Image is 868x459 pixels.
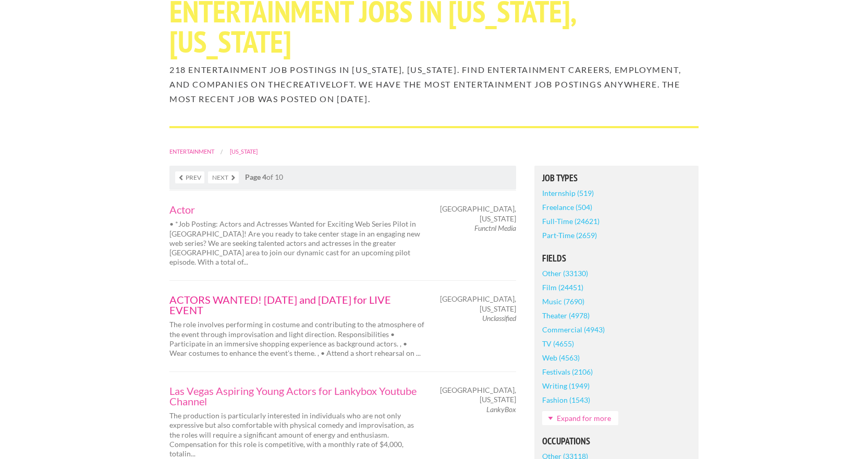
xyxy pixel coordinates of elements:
[486,405,516,414] em: LankyBox
[542,308,590,322] a: Theater (4978)
[542,365,593,379] a: Festivals (2106)
[542,437,691,446] h5: Occupations
[474,224,516,232] em: Functnl Media
[440,204,516,223] span: [GEOGRAPHIC_DATA], [US_STATE]
[542,254,691,263] h5: Fields
[208,171,239,183] a: Next
[482,314,516,322] em: Unclassified
[175,171,204,183] a: Prev
[542,173,691,183] h5: Job Types
[542,379,590,393] a: Writing (1949)
[542,186,594,200] a: Internship (519)
[542,266,588,280] a: Other (33130)
[169,204,425,215] a: Actor
[542,228,597,242] a: Part-Time (2659)
[169,411,425,458] p: The production is particularly interested in individuals who are not only expressive but also com...
[542,214,600,228] a: Full-Time (24621)
[169,386,425,406] a: Las Vegas Aspiring Young Actors for Lankybox Youtube Channel
[542,322,605,337] a: Commercial (4943)
[169,294,425,315] a: ACTORS WANTED! [DATE] and [DATE] for LIVE EVENT
[245,172,266,181] strong: Page 4
[542,351,580,365] a: Web (4563)
[169,166,516,190] nav: of 10
[440,386,516,404] span: [GEOGRAPHIC_DATA], [US_STATE]
[230,148,258,155] a: [US_STATE]
[542,393,590,407] a: Fashion (1543)
[169,219,425,267] p: • *Job Posting: Actors and Actresses Wanted for Exciting Web Series Pilot in [GEOGRAPHIC_DATA]! A...
[169,148,214,155] a: Entertainment
[169,63,699,106] h2: 218 Entertainment job postings in [US_STATE], [US_STATE]. Find Entertainment careers, employment,...
[542,200,592,214] a: Freelance (504)
[542,294,584,308] a: Music (7690)
[440,294,516,313] span: [GEOGRAPHIC_DATA], [US_STATE]
[542,411,618,425] a: Expand for more
[542,280,583,294] a: Film (24451)
[542,337,574,351] a: TV (4655)
[169,320,425,358] p: The role involves performing in costume and contributing to the atmosphere of the event through i...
